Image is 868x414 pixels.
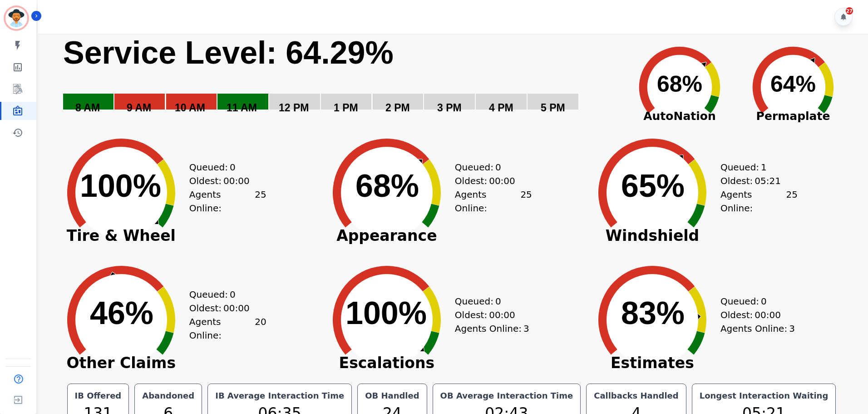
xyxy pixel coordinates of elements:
div: Queued: [189,160,257,174]
text: 10 AM [175,102,205,114]
span: 25 [255,188,266,215]
span: Tire & Wheel [53,231,189,240]
div: Queued: [455,294,523,308]
div: IB Average Interaction Time [213,389,346,402]
div: IB Offered [73,389,123,402]
div: OB Average Interaction Time [439,389,575,402]
span: 20 [255,315,266,342]
div: Oldest: [189,174,257,188]
div: Agents Online: [455,322,532,335]
span: 25 [520,188,532,215]
text: 8 AM [75,102,100,114]
text: 100% [80,168,161,204]
div: Agents Online: [189,315,266,342]
span: 25 [786,188,797,215]
text: 4 PM [489,102,513,114]
div: Oldest: [455,308,523,322]
div: Agents Online: [720,322,798,335]
span: 05:21 [755,174,781,188]
div: OB Handled [363,389,421,402]
span: Other Claims [53,359,189,368]
span: 0 [495,294,501,308]
span: Permaplate [736,108,850,125]
div: Callbacks Handled [592,389,681,402]
span: 0 [761,294,767,308]
div: Agents Online: [720,188,798,215]
div: Queued: [720,160,789,174]
div: Oldest: [455,174,523,188]
text: Service Level: 64.29% [63,35,394,70]
div: Oldest: [720,308,789,322]
text: 46% [90,295,153,331]
text: 65% [621,168,685,204]
svg: Service Level: 0% [62,34,621,127]
img: Bordered avatar [5,7,27,29]
text: 68% [355,168,419,204]
div: Queued: [189,288,257,301]
div: Queued: [455,160,523,174]
div: Longest Interaction Waiting [698,389,830,402]
span: 0 [230,160,236,174]
text: 83% [621,295,685,331]
span: 0 [230,288,236,301]
span: 0 [495,160,501,174]
div: Oldest: [720,174,789,188]
text: 5 PM [541,102,565,114]
span: 00:00 [489,174,515,188]
text: 68% [657,71,702,97]
span: AutoNation [623,108,736,125]
span: Estimates [584,359,720,368]
text: 12 PM [279,102,309,114]
span: 00:00 [223,301,250,315]
span: Escalations [319,359,455,368]
text: 3 PM [437,102,462,114]
span: 00:00 [755,308,781,322]
text: 9 AM [127,102,151,114]
div: Oldest: [189,301,257,315]
span: 00:00 [223,174,250,188]
span: 3 [789,322,795,335]
text: 2 PM [385,102,410,114]
span: 3 [523,322,529,335]
div: 27 [846,7,853,15]
span: Windshield [584,231,720,240]
text: 64% [770,71,816,97]
span: Appearance [319,231,455,240]
text: 11 AM [227,102,257,114]
span: 1 [761,160,767,174]
text: 100% [345,295,427,331]
div: Abandoned [140,389,196,402]
div: Queued: [720,294,789,308]
text: 1 PM [334,102,358,114]
div: Agents Online: [189,188,266,215]
span: 00:00 [489,308,515,322]
div: Agents Online: [455,188,532,215]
